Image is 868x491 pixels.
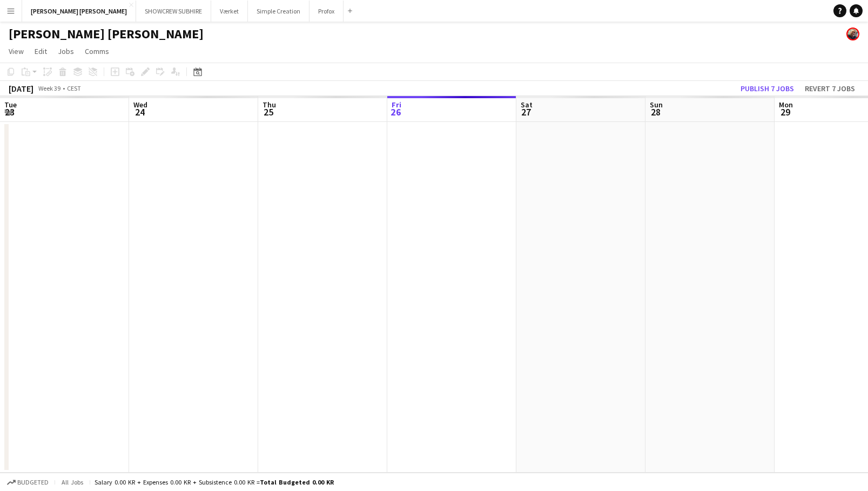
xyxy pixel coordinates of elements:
span: 29 [777,106,793,118]
span: 26 [390,106,401,118]
a: Comms [80,44,113,58]
span: Comms [85,46,109,56]
span: 24 [132,106,147,118]
button: Profox [309,1,344,22]
span: Thu [263,100,276,110]
div: Salary 0.00 KR + Expenses 0.00 KR + Subsistence 0.00 KR = [95,478,334,486]
span: Total Budgeted 0.00 KR [260,478,334,486]
button: Værket [211,1,248,22]
span: View [9,46,24,56]
a: Jobs [53,44,78,58]
a: Edit [30,44,51,58]
span: Mon [779,100,793,110]
span: 25 [261,106,276,118]
button: Simple Creation [248,1,309,22]
span: Sat [521,100,533,110]
span: Sun [650,100,663,110]
span: 27 [519,106,533,118]
span: Week 39 [36,84,63,92]
span: Jobs [58,46,74,56]
span: Tue [4,100,17,110]
span: Edit [35,46,47,56]
a: View [4,44,28,58]
span: Budgeted [17,479,49,486]
button: Publish 7 jobs [736,81,798,96]
span: Wed [133,100,147,110]
h1: [PERSON_NAME] [PERSON_NAME] [9,26,204,42]
span: 28 [648,106,663,118]
div: CEST [67,84,81,92]
button: Revert 7 jobs [800,81,859,96]
div: [DATE] [9,83,33,94]
button: Budgeted [5,476,50,488]
button: SHOWCREW SUBHIRE [136,1,211,22]
app-user-avatar: Danny Tranekær [846,28,859,40]
span: Fri [392,100,401,110]
span: 23 [3,106,17,118]
button: [PERSON_NAME] [PERSON_NAME] [22,1,136,22]
span: All jobs [59,478,85,486]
